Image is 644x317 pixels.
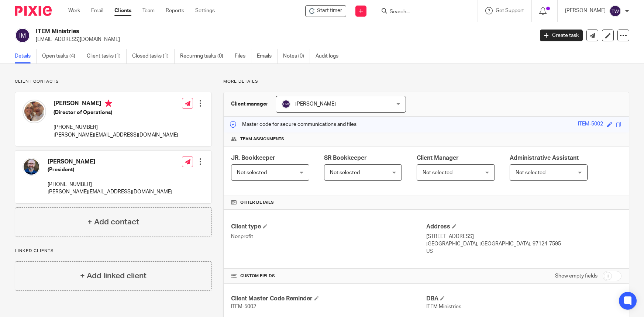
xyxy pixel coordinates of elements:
[423,170,452,175] span: Not selected
[330,170,360,175] span: Not selected
[231,273,426,279] h4: CUSTOM FIELDS
[389,9,455,15] input: Search
[231,155,275,161] span: JR. Bookkeeper
[426,233,621,240] p: [STREET_ADDRESS]
[496,8,524,13] span: Get Support
[166,7,184,14] a: Reports
[324,155,367,161] span: SR Bookkeeper
[540,30,583,41] a: Create task
[426,304,461,309] span: ITEM Ministries
[68,7,80,14] a: Work
[240,200,274,206] span: Other details
[237,170,267,175] span: Not selected
[54,100,178,109] h4: [PERSON_NAME]
[114,7,131,14] a: Clients
[317,7,342,15] span: Start timer
[80,270,147,282] h4: + Add linked client
[48,166,172,173] h5: (President)
[36,36,529,43] p: [EMAIL_ADDRESS][DOMAIN_NAME]
[195,7,215,14] a: Settings
[54,109,178,116] h5: (Director of Operations)
[87,49,127,63] a: Client tasks (1)
[223,79,629,85] p: More details
[417,155,459,161] span: Client Manager
[235,49,251,63] a: Files
[42,49,81,63] a: Open tasks (4)
[180,49,229,63] a: Recurring tasks (0)
[516,170,545,175] span: Not selected
[48,158,172,166] h4: [PERSON_NAME]
[15,28,30,43] img: svg%3E
[48,188,172,196] p: [PERSON_NAME][EMAIL_ADDRESS][DOMAIN_NAME]
[231,304,256,309] span: ITEM-5002
[305,5,346,17] div: ITEM Ministries
[283,49,310,63] a: Notes (0)
[231,233,426,240] p: Nonprofit
[15,49,37,63] a: Details
[555,272,597,280] label: Show empty fields
[15,79,212,85] p: Client contacts
[36,28,430,35] h2: ITEM Ministries
[229,121,357,128] p: Master code for secure communications and files
[295,101,336,107] span: [PERSON_NAME]
[142,7,155,14] a: Team
[316,49,344,63] a: Audit logs
[240,136,284,142] span: Team assignments
[565,7,606,14] p: [PERSON_NAME]
[578,120,603,129] div: ITEM-5002
[426,248,621,255] p: US
[510,155,579,161] span: Administrative Assistant
[54,124,178,131] p: [PHONE_NUMBER]
[426,295,621,303] h4: DBA
[105,100,112,107] i: Primary
[54,131,178,139] p: [PERSON_NAME][EMAIL_ADDRESS][DOMAIN_NAME]
[609,5,621,17] img: svg%3E
[15,6,52,16] img: Pixie
[91,7,103,14] a: Email
[231,223,426,231] h4: Client type
[231,100,268,108] h3: Client manager
[132,49,175,63] a: Closed tasks (1)
[87,216,139,228] h4: + Add contact
[23,100,46,123] img: Jerry%20Matte.png
[426,223,621,231] h4: Address
[23,158,40,176] img: Chris%20McMillan.jpg
[282,100,290,108] img: svg%3E
[231,295,426,303] h4: Client Master Code Reminder
[426,240,621,248] p: [GEOGRAPHIC_DATA], [GEOGRAPHIC_DATA], 97124-7595
[48,181,172,188] p: [PHONE_NUMBER]
[15,248,212,254] p: Linked clients
[257,49,278,63] a: Emails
